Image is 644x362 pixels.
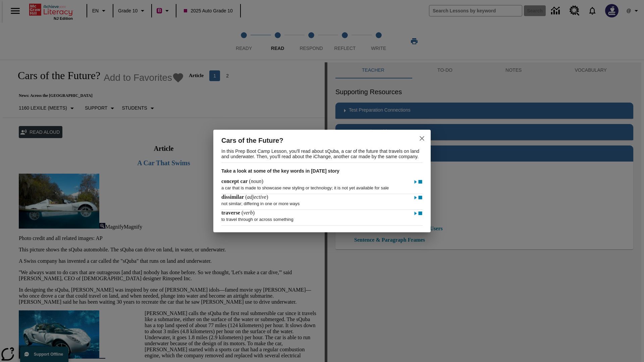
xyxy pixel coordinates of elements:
span: verb [243,210,253,216]
h3: Take a look at some of the key words in [DATE] story [221,163,423,178]
p: to travel through or across something [221,214,423,222]
p: a car that is made to showcase new styling or technology; it is not yet available for sale [221,182,423,190]
span: concept car [221,178,249,184]
img: Stop - dissimilar [418,194,423,201]
img: Play - traverse [413,210,418,217]
span: noun [251,178,262,184]
h4: ( ) [221,210,255,216]
img: Play - concept car [413,179,418,185]
img: Stop - traverse [418,210,423,217]
button: close [414,130,430,146]
span: dissimilar [221,194,245,200]
h2: Cars of the Future? [221,135,402,146]
img: Play - dissimilar [413,194,418,201]
p: not similar; differing in one or more ways [221,198,423,206]
h4: ( ) [221,178,263,184]
img: Stop - concept car [418,179,423,185]
p: In this Prep Boot Camp Lesson, you'll read about sQuba, a car of the future that travels on land ... [221,146,423,163]
span: traverse [221,210,241,216]
span: adjective [247,194,267,200]
h4: ( ) [221,194,268,200]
